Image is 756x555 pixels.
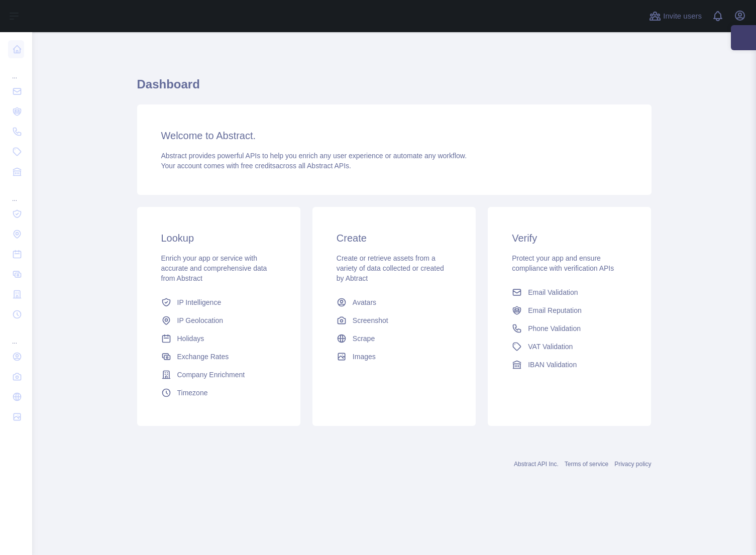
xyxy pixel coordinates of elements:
[528,342,573,352] span: VAT Validation
[353,352,376,362] span: Images
[647,8,704,24] button: Invite users
[161,152,467,160] span: Abstract provides powerful APIs to help you enrich any user experience or automate any workflow.
[157,348,280,366] a: Exchange Rates
[241,162,276,170] span: free credits
[157,366,280,384] a: Company Enrichment
[8,183,24,203] div: ...
[528,323,581,334] span: Phone Validation
[508,338,631,356] a: VAT Validation
[161,231,276,245] h3: Lookup
[353,315,388,325] span: Screenshot
[508,356,631,374] a: IBAN Validation
[177,352,229,362] span: Exchange Rates
[337,254,444,282] span: Create or retrieve assets from a variety of data collected or created by Abtract
[161,162,351,170] span: Your account comes with across all Abstract APIs.
[157,311,280,329] a: IP Geolocation
[508,319,631,338] a: Phone Validation
[161,254,267,282] span: Enrich your app or service with accurate and comprehensive data from Abstract
[337,231,452,245] h3: Create
[137,76,652,100] h1: Dashboard
[177,370,245,380] span: Company Enrichment
[512,231,627,245] h3: Verify
[157,293,280,311] a: IP Intelligence
[177,315,224,325] span: IP Geolocation
[333,311,456,329] a: Screenshot
[508,283,631,301] a: Email Validation
[333,329,456,348] a: Scrape
[333,293,456,311] a: Avatars
[353,297,376,307] span: Avatars
[8,60,24,80] div: ...
[528,360,577,370] span: IBAN Validation
[512,254,614,272] span: Protect your app and ensure compliance with verification APIs
[508,301,631,319] a: Email Reputation
[161,129,627,143] h3: Welcome to Abstract.
[614,461,651,468] a: Privacy policy
[157,329,280,348] a: Holidays
[177,388,208,398] span: Timezone
[177,297,222,307] span: IP Intelligence
[353,334,375,344] span: Scrape
[663,11,702,22] span: Invite users
[528,305,582,315] span: Email Reputation
[177,334,204,344] span: Holidays
[565,461,608,468] a: Terms of service
[514,461,559,468] a: Abstract API Inc.
[8,325,24,346] div: ...
[333,348,456,366] a: Images
[528,287,578,297] span: Email Validation
[157,384,280,402] a: Timezone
